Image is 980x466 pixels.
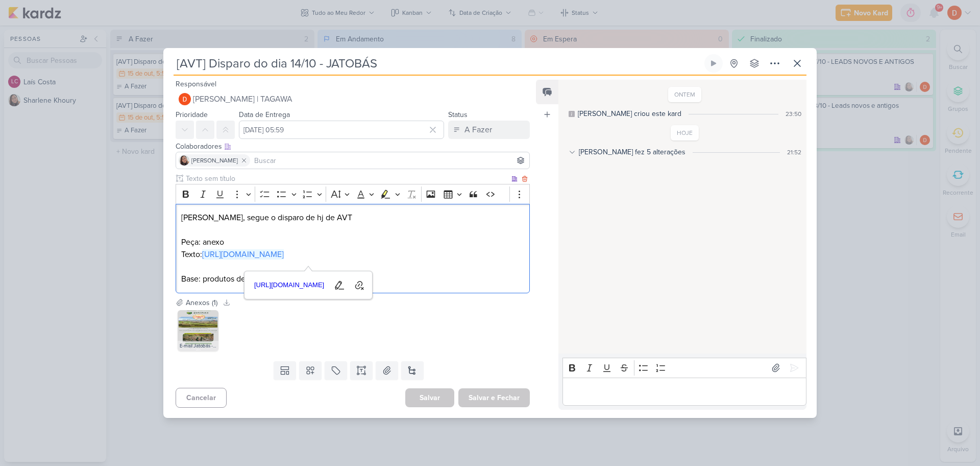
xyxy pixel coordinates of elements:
[176,184,530,204] div: Editor toolbar
[178,310,218,351] img: y7199xilU1NknB9zIBOU9xBosOsre6LjTgCOsp8n.jpg
[562,378,806,406] div: Editor editing area: main
[252,154,527,167] input: Buscar
[579,147,685,157] div: [PERSON_NAME] fez 5 alterações
[176,110,208,119] label: Prioridade
[181,236,524,248] p: Peça: anexo
[176,388,227,408] button: Cancelar
[179,155,189,166] img: Sharlene Khoury
[186,297,217,308] div: Anexos (1)
[178,341,218,351] div: E-mail Jatobás - CAMPANHA ENTRADA R$ 499,00 JATOBÁS (3).jpg
[578,108,681,119] div: Sharlene criou este kard
[181,273,524,285] p: Base: produtos de Jatobás
[251,279,328,291] span: [URL][DOMAIN_NAME]
[176,80,216,88] label: Responsável
[179,93,191,105] img: Diego Lima | TAGAWA
[562,358,806,378] div: Editor toolbar
[448,121,530,139] button: A Fazer
[191,156,238,165] span: [PERSON_NAME]
[569,111,575,117] div: Este log é visível à todos no kard
[181,212,524,224] p: [PERSON_NAME], segue o disparo de hj de AVT
[251,277,328,293] a: [URL][DOMAIN_NAME]
[464,124,492,136] div: A Fazer
[181,248,524,261] p: Texto:
[202,249,284,260] a: [URL][DOMAIN_NAME]
[193,93,292,105] span: [PERSON_NAME] | TAGAWA
[786,109,801,119] div: 23:50
[176,90,530,108] button: [PERSON_NAME] | TAGAWA
[174,54,702,73] input: Kard Sem Título
[448,110,468,119] label: Status
[787,148,801,157] div: 21:52
[239,121,444,139] input: Select a date
[709,59,718,67] div: Ligar relógio
[184,173,509,184] input: Texto sem título
[176,204,530,293] div: Editor editing area: main
[176,141,530,152] div: Colaboradores
[239,110,290,119] label: Data de Entrega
